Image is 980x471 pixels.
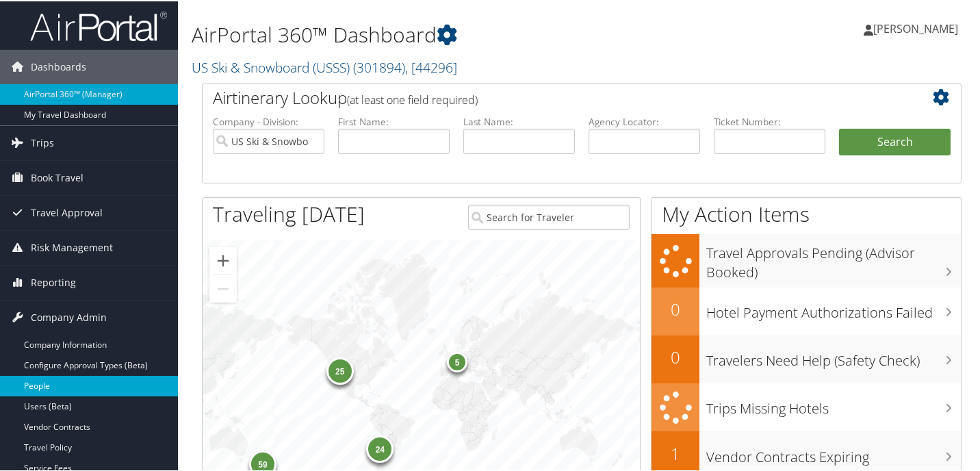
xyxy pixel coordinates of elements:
a: Travel Approvals Pending (Advisor Booked) [652,233,961,285]
span: (at least one field required) [347,91,478,106]
a: [PERSON_NAME] [864,7,972,48]
span: [PERSON_NAME] [873,20,958,35]
h1: AirPortal 360™ Dashboard [192,19,712,48]
button: Search [839,127,951,155]
input: Search for Traveler [468,203,630,229]
h3: Travelers Need Help (Safety Check) [706,343,961,369]
a: 0Travelers Need Help (Safety Check) [652,334,961,382]
label: Last Name: [463,114,575,127]
div: 5 [447,351,467,371]
h2: 0 [652,296,699,320]
span: Book Travel [31,160,83,194]
h3: Travel Approvals Pending (Advisor Booked) [706,235,961,281]
div: 24 [366,434,394,461]
span: ( 301894 ) [353,57,405,75]
span: Reporting [31,264,76,298]
h3: Hotel Payment Authorizations Failed [706,295,961,321]
h2: 1 [652,441,699,464]
label: Agency Locator: [589,114,700,127]
span: Trips [31,125,54,159]
h3: Vendor Contracts Expiring [706,440,961,466]
a: 0Hotel Payment Authorizations Failed [652,286,961,334]
h1: Traveling [DATE] [213,199,365,227]
h3: Trips Missing Hotels [706,391,961,417]
img: airportal-logo.png [30,9,167,41]
div: 25 [326,356,353,383]
span: Company Admin [31,299,107,333]
span: Dashboards [31,49,86,83]
button: Zoom out [209,274,237,301]
span: Travel Approval [31,194,103,229]
a: US Ski & Snowboard (USSS) [192,57,457,75]
a: Trips Missing Hotels [652,382,961,431]
label: Company - Division: [213,114,324,127]
h2: 0 [652,344,699,368]
h1: My Action Items [652,199,961,227]
h2: Airtinerary Lookup [213,85,888,108]
label: First Name: [338,114,450,127]
span: Risk Management [31,229,113,264]
span: , [ 44296 ] [405,57,457,75]
label: Ticket Number: [714,114,825,127]
button: Zoom in [209,246,237,273]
